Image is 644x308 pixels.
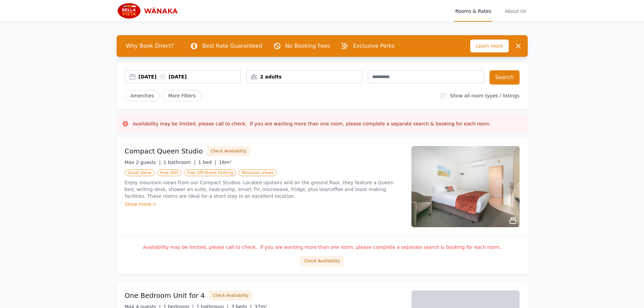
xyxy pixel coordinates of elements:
[121,39,180,53] span: Why Book Direct?
[125,291,205,300] h3: One Bedroom Unit for 4
[470,40,509,52] span: Learn more
[133,120,491,127] h3: Availability may be limited, please call to check. If you are wanting more than one room, please ...
[125,90,160,101] button: Amenities
[125,146,203,156] h3: Compact Queen Studio
[202,42,262,50] p: Best Rate Guaranteed
[125,244,520,251] p: Availability may be limited, please call to check. If you are wanting more than one room, please ...
[353,42,395,50] p: Exclusive Perks
[209,290,252,301] button: Check Availability
[285,42,330,50] p: No Booking Fees
[490,70,520,85] button: Search
[219,160,232,165] span: 16m²
[300,256,343,266] button: Check Availability
[207,146,250,156] button: Check Availability
[125,169,154,176] span: Great Value
[125,201,403,208] div: Show more >
[450,93,519,98] label: Show all room types / listings
[125,160,161,165] span: Max 2 guests |
[117,3,182,19] img: Bella Vista Wanaka
[239,169,277,176] span: Mountain Views
[157,169,182,176] span: Free WiFi
[246,73,362,80] div: 2 adults
[125,179,403,199] p: Enjoy mountain views from our Compact Studios. Located upstairs and on the ground floor, they fea...
[163,160,195,165] span: 1 bathroom |
[139,73,241,80] div: [DATE] [DATE]
[198,160,216,165] span: 1 bed |
[184,169,236,176] span: Free Off-Street Parking
[162,90,201,101] span: More Filters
